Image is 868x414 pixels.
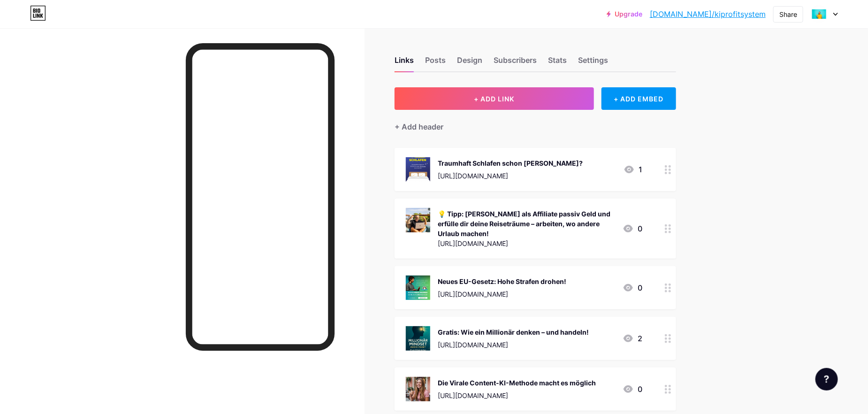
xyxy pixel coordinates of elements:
[438,327,589,337] div: Gratis: Wie ein Millionär denken – und handeln!
[607,10,642,18] a: Upgrade
[494,54,537,71] div: Subscribers
[406,208,430,232] img: 💡 Tipp: Verdiene als Affiliate passiv Geld und erfülle dir deine Reiseträume – arbeiten, wo ander...
[438,276,566,286] div: Neues EU-Gesetz: Hohe Strafen drohen!
[438,158,583,168] div: Traumhaft Schlafen schon [PERSON_NAME]?
[623,223,642,234] div: 0
[457,54,482,71] div: Design
[438,391,596,400] div: [URL][DOMAIN_NAME]
[406,326,430,351] img: Gratis: Wie ein Millionär denken – und handeln!
[438,171,583,181] div: [URL][DOMAIN_NAME]
[623,383,642,395] div: 0
[438,378,596,388] div: Die Virale Content-KI-Methode macht es möglich
[395,54,414,71] div: Links
[650,8,766,20] a: [DOMAIN_NAME]/kiprofitsystem
[438,340,589,350] div: [URL][DOMAIN_NAME]
[602,87,676,110] div: + ADD EMBED
[406,276,430,300] img: Neues EU-Gesetz: Hohe Strafen drohen!
[425,54,446,71] div: Posts
[438,238,615,248] div: [URL][DOMAIN_NAME]
[810,5,828,23] img: kiprofitsystem
[395,121,443,132] div: + Add header
[406,157,430,182] img: Traumhaft Schlafen schon Gesichert?
[406,377,430,401] img: Die Virale Content-KI-Methode macht es möglich
[779,9,797,19] div: Share
[624,164,642,175] div: 1
[395,87,594,110] button: + ADD LINK
[623,333,642,344] div: 2
[438,289,566,299] div: [URL][DOMAIN_NAME]
[578,54,608,71] div: Settings
[474,95,514,103] span: + ADD LINK
[548,54,567,71] div: Stats
[623,282,642,293] div: 0
[438,209,615,238] div: 💡 Tipp: [PERSON_NAME] als Affiliate passiv Geld und erfülle dir deine Reiseträume – arbeiten, wo ...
